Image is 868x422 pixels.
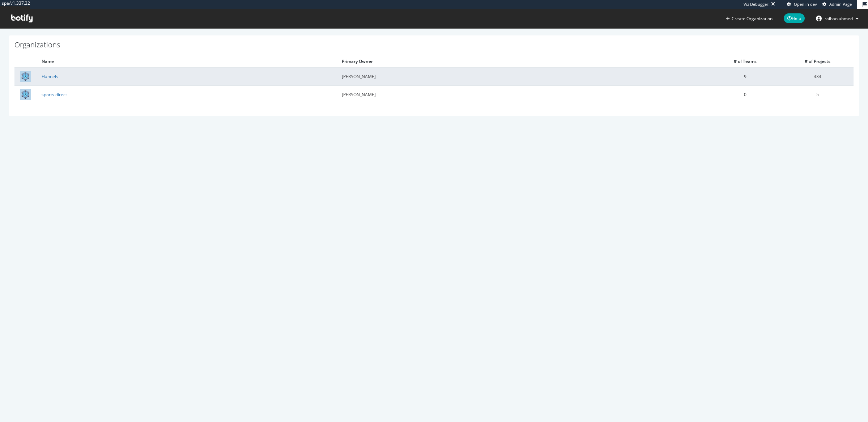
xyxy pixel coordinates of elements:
img: Flannels [20,71,31,82]
span: Help [784,13,805,23]
div: Viz Debugger: [744,1,770,7]
a: sports direct [42,91,67,98]
th: Primary Owner [336,56,709,67]
a: Admin Page [822,1,852,7]
span: Open in dev [794,1,817,7]
span: Admin Page [829,1,852,7]
button: Create Organization [726,15,773,22]
th: # of Projects [781,56,854,67]
h1: Organizations [14,41,854,52]
td: 9 [709,67,781,85]
td: [PERSON_NAME] [336,67,709,85]
button: raihan.ahmed [810,13,864,24]
td: 5 [781,85,854,103]
th: # of Teams [709,56,781,67]
a: Flannels [42,73,58,80]
th: Name [36,56,336,67]
td: [PERSON_NAME] [336,85,709,103]
span: raihan.ahmed [825,16,853,22]
td: 434 [781,67,854,85]
a: Open in dev [787,1,817,7]
img: sports direct [20,89,31,100]
td: 0 [709,85,781,103]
